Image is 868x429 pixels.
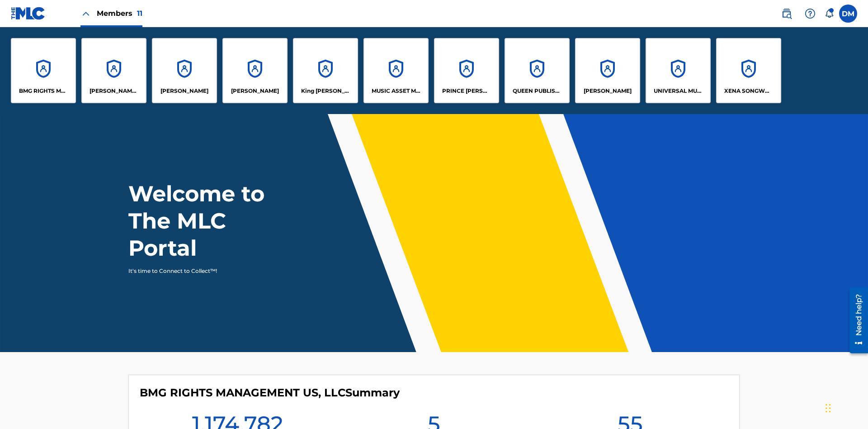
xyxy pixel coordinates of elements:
h4: BMG RIGHTS MANAGEMENT US, LLC [140,386,400,400]
p: It's time to Connect to Collect™! [128,267,285,275]
a: Accounts[PERSON_NAME] [575,38,640,103]
iframe: Resource Center [843,284,868,358]
h1: Welcome to The MLC Portal [128,180,297,262]
a: AccountsBMG RIGHTS MANAGEMENT US, LLC [11,38,76,103]
img: MLC Logo [11,7,46,20]
span: Members [97,8,142,19]
a: AccountsMUSIC ASSET MANAGEMENT (MAM) [363,38,429,103]
a: AccountsPRINCE [PERSON_NAME] [434,38,499,103]
iframe: Chat Widget [823,386,868,429]
p: King McTesterson [301,87,350,95]
a: Accounts[PERSON_NAME] SONGWRITER [81,38,146,103]
p: ELVIS COSTELLO [160,87,208,95]
p: UNIVERSAL MUSIC PUB GROUP [654,87,703,95]
p: BMG RIGHTS MANAGEMENT US, LLC [19,87,68,95]
span: 11 [137,9,142,18]
p: MUSIC ASSET MANAGEMENT (MAM) [372,87,421,95]
img: Close [80,8,91,19]
a: Public Search [778,5,796,23]
a: AccountsUNIVERSAL MUSIC PUB GROUP [646,38,711,103]
div: Drag [826,395,831,422]
a: Accounts[PERSON_NAME] [152,38,217,103]
a: AccountsKing [PERSON_NAME] [293,38,358,103]
p: RONALD MCTESTERSON [584,87,632,95]
p: QUEEN PUBLISHA [513,87,562,95]
div: Help [801,5,819,23]
p: CLEO SONGWRITER [90,87,139,95]
a: AccountsQUEEN PUBLISHA [505,38,570,103]
p: PRINCE MCTESTERSON [442,87,491,95]
div: User Menu [839,5,857,23]
p: XENA SONGWRITER [724,87,774,95]
a: AccountsXENA SONGWRITER [716,38,781,103]
a: Accounts[PERSON_NAME] [222,38,288,103]
img: help [805,8,816,19]
div: Notifications [825,9,834,18]
p: EYAMA MCSINGER [231,87,279,95]
img: search [781,8,792,19]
